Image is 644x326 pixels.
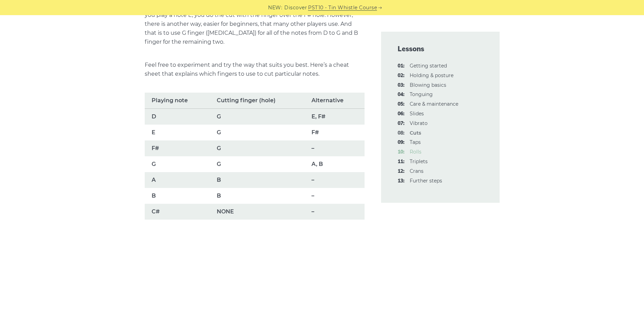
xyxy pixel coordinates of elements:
a: 01:Getting started [410,63,447,69]
span: NEW: [268,4,282,12]
span: 07: [398,119,405,128]
td: G [210,108,305,125]
td: – [305,140,365,156]
a: 11:Triplets [410,158,428,165]
td: G [210,140,305,156]
td: E [145,125,210,140]
a: 03:Blowing basics [410,82,446,88]
a: 05:Care & maintenance [410,101,458,107]
td: – [305,204,365,220]
td: E, F# [305,108,365,125]
td: A [145,172,210,188]
a: 13:Further steps [410,178,442,184]
span: 03: [398,81,405,90]
p: Feel free to experiment and try the way that suits you best. Here’s a cheat sheet that explains w... [145,61,365,78]
span: 01: [398,62,405,70]
th: Cutting finger (hole) [210,93,305,109]
td: G [210,125,305,140]
a: 02:Holding & posture [410,72,453,78]
th: Playing note [145,93,210,109]
span: Lessons [398,44,483,54]
a: 09:Taps [410,139,421,145]
a: 10:Rolls [410,149,421,155]
th: Alternative [305,93,365,109]
a: 07:Vibrato [410,120,428,126]
a: 04:Tonguing [410,91,433,97]
td: D [145,108,210,125]
strong: Cuts [410,130,421,136]
td: – [305,188,365,204]
a: 12:Crans [410,168,423,174]
span: 04: [398,91,405,99]
td: A, B [305,156,365,172]
span: 08: [398,129,405,137]
span: 10: [398,148,405,156]
span: 12: [398,167,405,176]
td: NONE [210,204,305,220]
span: 09: [398,138,405,147]
td: G [210,156,305,172]
span: 11: [398,158,405,166]
td: – [305,172,365,188]
a: PST10 - Tin Whistle Course [308,4,377,12]
td: F# [305,125,365,140]
a: 06:Slides [410,111,424,117]
span: 02: [398,72,405,80]
td: C# [145,204,210,220]
span: Discover [284,4,307,12]
td: B [210,172,305,188]
span: 05: [398,100,405,108]
td: B [210,188,305,204]
td: B [145,188,210,204]
td: F# [145,140,210,156]
span: 06: [398,110,405,118]
td: G [145,156,210,172]
span: 13: [398,177,405,185]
